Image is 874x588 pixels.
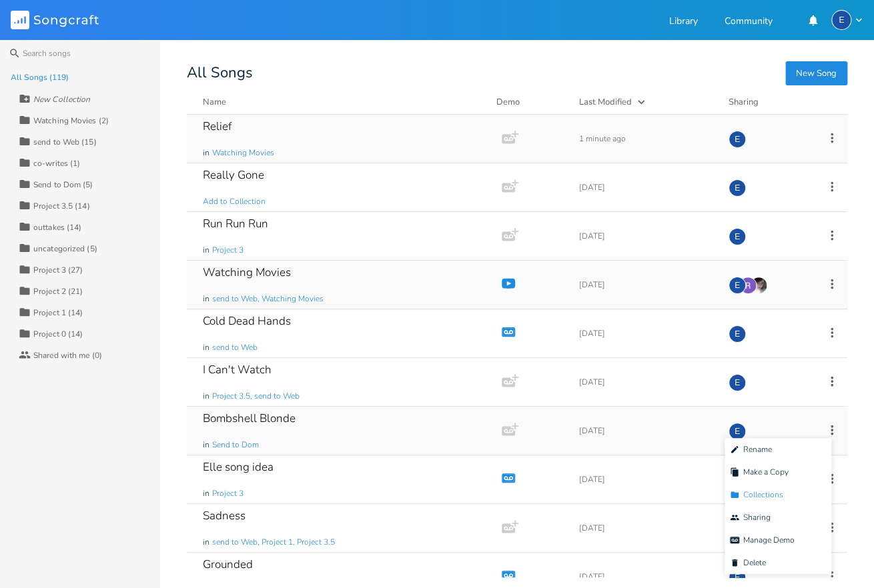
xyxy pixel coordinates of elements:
span: Make a Copy [730,467,789,477]
div: Demo [496,95,563,109]
div: I Can't Watch [203,364,272,375]
span: in [203,342,209,353]
div: send to Web (15) [33,138,97,146]
button: Name [203,95,480,109]
div: Project 3.5 (14) [33,202,90,210]
span: Watching Movies [212,147,274,159]
div: Last Modified [579,96,632,108]
div: Bombshell Blonde [203,413,296,424]
div: Project 3 (27) [33,266,83,274]
div: Project 1 (14) [33,309,83,317]
div: Really Gone [203,169,264,181]
span: Project 3 [212,488,244,499]
div: Erin Nicole [729,374,746,391]
div: 1 minute ago [579,135,713,143]
div: Watching Movies [203,267,291,278]
span: Send to Dom [212,439,259,451]
div: Erin Nicole [729,423,746,440]
span: Collections [730,490,783,499]
span: send to Web, Project 1, Project 3.5 [212,537,335,548]
img: Robert Learst [739,277,757,294]
span: in [203,488,209,499]
span: in [203,147,209,159]
button: E [831,10,863,30]
span: in [203,293,209,305]
span: Sharing [730,513,771,522]
span: Manage Demo [730,535,795,545]
div: Erin Nicole [729,179,746,197]
div: [DATE] [579,232,713,240]
button: New Song [785,61,847,85]
a: Community [725,17,773,28]
div: [DATE] [579,183,713,191]
div: Grounded [203,559,253,570]
img: Elle Morgan [750,277,767,294]
div: Erin Nicole [729,131,746,148]
span: Add to Collection [203,196,266,207]
div: Elle song idea [203,461,274,473]
div: Erin Nicole [729,325,746,343]
span: in [203,537,209,548]
span: send to Web [212,342,258,353]
span: Project 3.5, send to Web [212,391,300,402]
div: [DATE] [579,329,713,337]
div: New Collection [33,95,90,103]
span: send to Web, Watching Movies [212,293,324,305]
div: Name [203,96,226,108]
div: Sadness [203,510,246,521]
div: All Songs [187,67,847,79]
span: Project 3 [212,245,244,256]
div: Cold Dead Hands [203,315,291,327]
div: [DATE] [579,524,713,532]
div: Project 0 (14) [33,330,83,338]
div: Erin Nicole [729,228,746,245]
div: co-writes (1) [33,159,80,167]
div: Erin Nicole [831,10,851,30]
button: Last Modified [579,95,713,109]
div: [DATE] [579,427,713,435]
span: in [203,245,209,256]
div: [DATE] [579,281,713,289]
div: [DATE] [579,573,713,581]
span: in [203,439,209,451]
a: Library [669,17,698,28]
div: Run Run Run [203,218,268,229]
span: Rename [730,445,772,454]
div: Project 2 (21) [33,287,83,295]
div: [DATE] [579,378,713,386]
div: Relief [203,121,232,132]
div: outtakes (14) [33,223,81,231]
div: All Songs (119) [11,73,69,81]
div: Erin Nicole [729,277,746,294]
div: uncategorized (5) [33,245,97,253]
span: Delete [730,558,766,567]
div: Shared with me (0) [33,351,102,359]
div: [DATE] [579,475,713,483]
span: in [203,391,209,402]
div: Watching Movies (2) [33,117,109,125]
div: Sharing [729,95,809,109]
div: Send to Dom (5) [33,181,93,189]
